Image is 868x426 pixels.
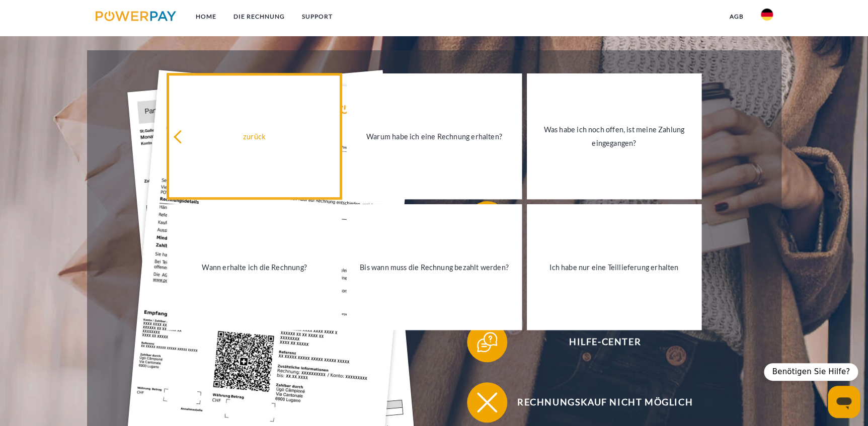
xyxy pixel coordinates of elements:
div: Benötigen Sie Hilfe? [764,363,858,381]
div: Ich habe nur eine Teillieferung erhalten [533,261,695,274]
a: Home [187,8,224,26]
a: Was habe ich noch offen, ist meine Zahlung eingegangen? [527,73,701,199]
span: Hilfe-Center [482,322,728,362]
iframe: Schaltfläche zum Öffnen des Messaging-Fensters; Konversation läuft [828,386,860,418]
a: SUPPORT [293,8,341,26]
a: DIE RECHNUNG [224,8,293,26]
div: Was habe ich noch offen, ist meine Zahlung eingegangen? [533,123,695,150]
img: qb_close.svg [475,390,500,415]
img: logo-powerpay.svg [96,11,177,21]
img: qb_help.svg [475,329,500,355]
button: Rechnungskauf nicht möglich [467,382,729,422]
div: Wann erhalte ich die Rechnung? [173,261,336,274]
span: Rechnungskauf nicht möglich [482,382,728,422]
div: Warum habe ich eine Rechnung erhalten? [353,129,515,143]
button: Hilfe-Center [467,322,729,362]
img: de [761,9,773,21]
div: zurück [173,129,336,143]
div: Bis wann muss die Rechnung bezahlt werden? [353,261,515,274]
a: agb [721,8,752,26]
